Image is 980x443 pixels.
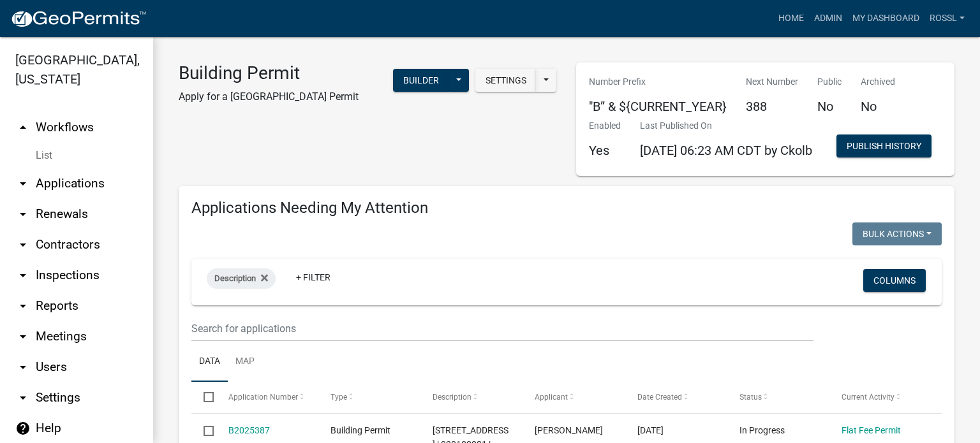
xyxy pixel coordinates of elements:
h5: No [817,99,842,114]
datatable-header-cell: Application Number [216,382,318,412]
p: Next Number [746,75,798,89]
span: Type [330,393,347,402]
button: Publish History [836,134,932,157]
a: + Filter [286,266,341,289]
a: Map [228,342,262,382]
a: Flat Fee Permit [842,425,901,435]
h4: Applications Needing My Attention [191,199,942,217]
span: In Progress [739,425,785,435]
i: arrow_drop_down [15,390,31,405]
h5: No [861,99,895,114]
button: Settings [475,69,537,92]
a: My Dashboard [847,6,924,31]
a: Home [773,6,809,31]
datatable-header-cell: Date Created [625,382,727,412]
span: Application Number [228,393,298,402]
datatable-header-cell: Description [420,382,523,412]
datatable-header-cell: Applicant [523,382,625,412]
span: 10/15/2025 [637,425,664,435]
a: B2025387 [228,425,270,435]
p: Number Prefix [589,75,727,89]
p: Archived [861,75,895,89]
datatable-header-cell: Select [191,382,216,412]
span: Applicant [535,393,568,402]
i: arrow_drop_down [15,207,31,222]
span: Building Permit [330,425,390,435]
i: arrow_drop_down [15,268,31,283]
span: [DATE] 06:23 AM CDT by Ckolb [640,143,812,158]
span: Current Activity [842,393,895,402]
a: RossL [924,6,970,31]
span: Status [739,393,762,402]
button: Bulk Actions [852,222,942,245]
datatable-header-cell: Current Activity [829,382,932,412]
a: Data [191,342,228,382]
h5: Yes [589,143,621,158]
i: arrow_drop_down [15,329,31,344]
i: arrow_drop_down [15,176,31,191]
a: Admin [809,6,847,31]
datatable-header-cell: Type [318,382,420,412]
button: Builder [393,69,449,92]
i: arrow_drop_down [15,237,31,252]
datatable-header-cell: Status [727,382,829,412]
span: Date Created [637,393,682,402]
span: Description [433,393,471,402]
span: Description [214,273,256,283]
span: Gina Gullickson [535,425,603,435]
p: Apply for a [GEOGRAPHIC_DATA] Permit [179,89,359,105]
i: arrow_drop_down [15,359,31,375]
h3: Building Permit [179,62,359,84]
p: Public [817,75,842,89]
i: arrow_drop_down [15,298,31,314]
p: Enabled [589,119,621,133]
h5: 388 [746,99,798,114]
p: Last Published On [640,119,812,133]
input: Search for applications [191,316,813,342]
h5: "B” & ${CURRENT_YEAR} [589,99,727,114]
i: help [15,421,31,436]
wm-modal-confirm: Workflow Publish History [836,142,932,152]
button: Columns [863,269,926,292]
i: arrow_drop_up [15,120,31,135]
